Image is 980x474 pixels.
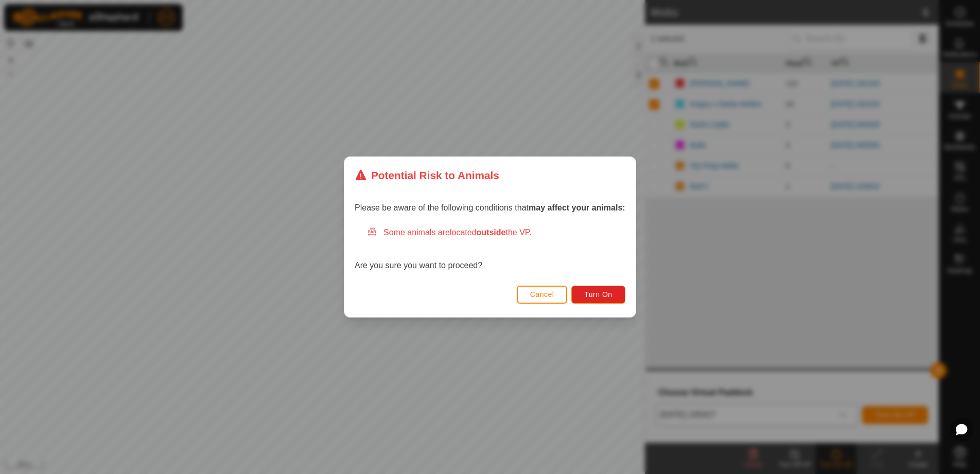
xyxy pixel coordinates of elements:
span: Please be aware of the following conditions that [355,203,625,212]
strong: outside [477,228,506,237]
button: Cancel [517,286,568,304]
div: Some animals are [367,226,625,239]
span: located the VP. [450,228,532,237]
strong: may affect your animals: [529,203,625,212]
span: Turn On [585,290,612,299]
div: Potential Risk to Animals [355,167,499,183]
button: Turn On [572,286,625,304]
div: Are you sure you want to proceed? [355,226,625,272]
span: Cancel [530,290,554,299]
